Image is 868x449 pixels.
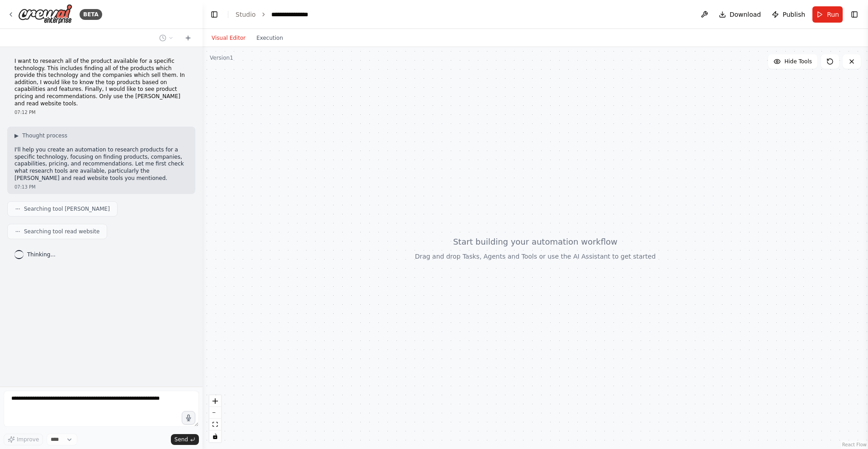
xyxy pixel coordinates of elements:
[208,8,221,21] button: Hide left sidebar
[768,54,817,69] button: Hide Tools
[27,251,56,258] span: Thinking...
[827,10,839,19] span: Run
[18,4,72,24] img: Logo
[14,132,67,139] button: ▶Thought process
[171,434,199,445] button: Send
[156,33,177,43] button: Switch to previous chat
[251,33,288,43] button: Execution
[24,205,110,213] span: Searching tool [PERSON_NAME]
[175,436,188,443] span: Send
[784,58,812,65] span: Hide Tools
[182,411,195,425] button: Click to speak your automation idea
[24,228,99,235] span: Searching tool read website
[715,6,765,23] button: Download
[22,132,67,139] span: Thought process
[730,10,761,19] span: Download
[14,132,19,139] span: ▶
[210,54,233,61] div: Version 1
[842,442,867,447] a: React Flow attribution
[4,434,43,445] button: Improve
[236,10,317,19] nav: breadcrumb
[209,395,221,407] button: zoom in
[209,430,221,442] button: toggle interactivity
[181,33,195,43] button: Start a new chat
[17,436,39,443] span: Improve
[848,8,861,21] button: Show right sidebar
[14,184,188,190] div: 07:13 PM
[812,6,843,23] button: Run
[206,33,251,43] button: Visual Editor
[14,58,188,107] p: I want to research all of the product available for a specific technology. This includes finding ...
[14,147,188,182] p: I'll help you create an automation to research products for a specific technology, focusing on fi...
[236,11,256,18] a: Studio
[209,407,221,419] button: zoom out
[14,109,188,116] div: 07:12 PM
[209,395,221,442] div: React Flow controls
[768,6,809,23] button: Publish
[783,10,805,19] span: Publish
[209,419,221,430] button: fit view
[80,9,102,20] div: BETA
